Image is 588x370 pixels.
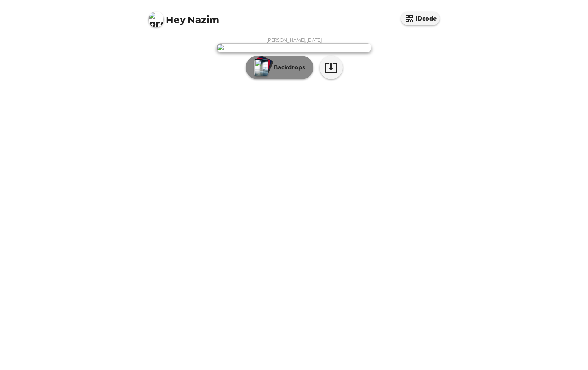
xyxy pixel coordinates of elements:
span: [PERSON_NAME] , [DATE] [266,37,322,43]
img: user [217,43,371,52]
button: Backdrops [246,56,313,79]
button: IDcode [401,12,440,25]
p: Backdrops [270,63,305,72]
img: profile pic [148,12,164,27]
span: Nazim [148,8,219,25]
span: Hey [166,13,185,27]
